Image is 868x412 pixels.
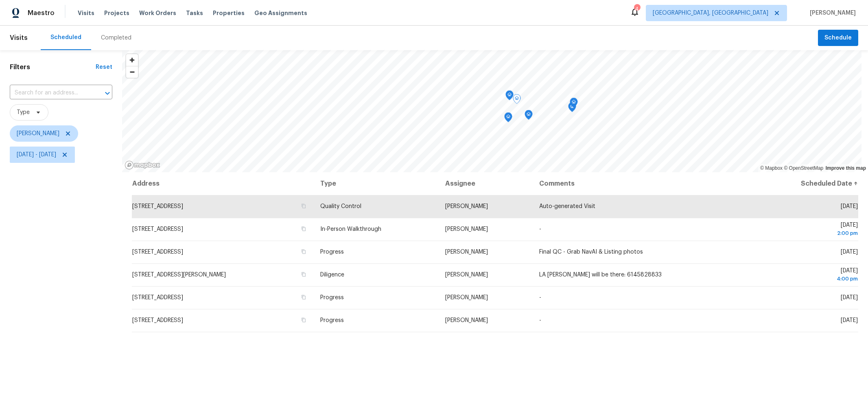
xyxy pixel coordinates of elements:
h1: Filters [10,63,96,71]
span: Maestro [28,9,55,17]
span: [DATE] [841,318,858,323]
button: Open [102,88,113,99]
span: Diligence [320,272,344,278]
div: 4 [634,5,640,13]
button: Copy Address [300,248,307,255]
th: Scheduled Date ↑ [750,172,858,195]
span: [STREET_ADDRESS] [132,318,183,323]
span: In-Person Walkthrough [320,226,381,232]
span: Visits [78,9,94,17]
span: [STREET_ADDRESS] [132,226,183,232]
span: Progress [320,249,344,255]
a: OpenStreetMap [784,165,823,171]
span: [PERSON_NAME] [445,272,488,278]
span: [PERSON_NAME] [17,129,59,138]
a: Mapbox [760,165,783,171]
button: Zoom in [126,54,138,66]
span: [DATE] [841,204,858,209]
span: [PERSON_NAME] [445,204,488,209]
span: Work Orders [139,9,176,17]
span: [PERSON_NAME] [445,295,488,300]
span: [DATE] [841,249,858,255]
button: Copy Address [300,316,307,324]
button: Copy Address [300,294,307,301]
span: Schedule [824,33,852,43]
div: Map marker [570,98,578,110]
span: Quality Control [320,204,361,209]
div: Completed [101,34,131,42]
span: Progress [320,318,344,323]
span: Properties [213,9,245,17]
button: Zoom out [126,66,138,78]
div: Map marker [504,112,512,125]
div: 4:00 pm [757,275,858,283]
a: Mapbox homepage [125,160,160,170]
span: [DATE] [757,222,858,237]
span: Tasks [186,10,203,16]
span: LA [PERSON_NAME] will be there: 6145828833 [539,272,662,278]
div: 2:00 pm [757,229,858,237]
th: Address [132,172,314,195]
span: - [539,226,541,232]
div: Scheduled [50,33,81,42]
span: [STREET_ADDRESS] [132,249,183,255]
canvas: Map [122,50,861,172]
span: Projects [104,9,129,17]
th: Type [314,172,439,195]
input: Search for an address... [10,87,90,99]
span: [PERSON_NAME] [445,226,488,232]
button: Schedule [818,30,858,46]
span: Geo Assignments [254,9,307,17]
span: [GEOGRAPHIC_DATA], [GEOGRAPHIC_DATA] [653,9,768,17]
span: - [539,295,541,300]
span: [PERSON_NAME] [445,318,488,323]
button: Copy Address [300,202,307,210]
span: Final QC - Grab NavAI & Listing photos [539,249,643,255]
span: - [539,318,541,323]
span: [DATE] - [DATE] [17,151,56,159]
span: Zoom out [126,66,138,78]
span: Visits [10,29,28,47]
span: Auto-generated Visit [539,204,595,209]
span: [DATE] [841,295,858,300]
th: Assignee [439,172,533,195]
span: [DATE] [757,268,858,283]
a: Improve this map [826,165,866,171]
span: [STREET_ADDRESS][PERSON_NAME] [132,272,226,278]
span: [PERSON_NAME] [807,9,856,17]
span: [STREET_ADDRESS] [132,295,183,300]
span: [STREET_ADDRESS] [132,204,183,209]
span: Type [17,108,30,116]
div: Map marker [568,102,576,115]
div: Map marker [525,110,533,123]
th: Comments [533,172,751,195]
div: Map marker [505,90,514,103]
button: Copy Address [300,271,307,278]
span: Progress [320,295,344,300]
span: [PERSON_NAME] [445,249,488,255]
div: Map marker [513,94,521,107]
div: Reset [96,63,112,71]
